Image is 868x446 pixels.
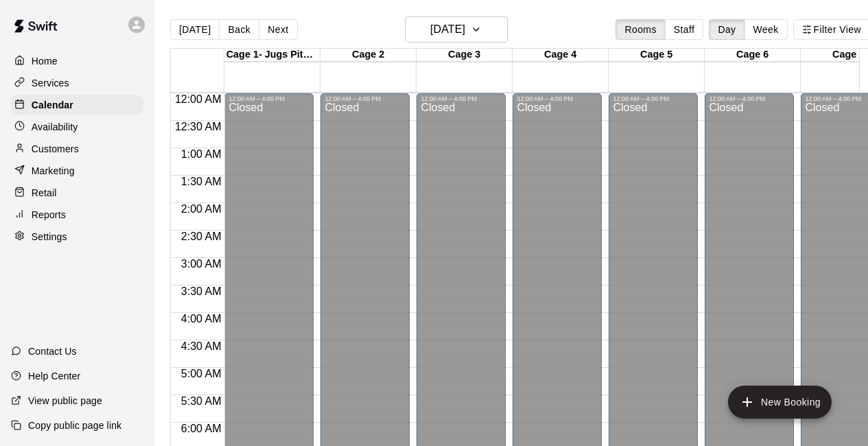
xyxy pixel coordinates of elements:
div: 12:00 AM – 4:00 PM [613,95,694,102]
div: Cage 4 [513,49,609,62]
a: Customers [11,139,143,159]
span: 1:30 AM [178,176,225,187]
span: 1:00 AM [178,148,225,160]
p: View public page [28,394,102,408]
div: Cage 3 [417,49,513,62]
p: Customers [32,142,79,156]
span: 2:00 AM [178,203,225,215]
button: Rooms [615,19,665,40]
a: Calendar [11,95,143,115]
span: 2:30 AM [178,231,225,242]
button: add [728,386,832,419]
div: 12:00 AM – 4:00 PM [421,95,502,102]
p: Copy public page link [28,419,121,432]
button: Next [259,19,297,40]
div: Cage 6 [705,49,801,62]
a: Availability [11,117,143,137]
div: Cage 1- Jugs Pitching Machine add on available for $10 [224,49,320,62]
a: Marketing [11,161,143,181]
p: Marketing [32,164,75,178]
p: Help Center [28,369,80,383]
div: 12:00 AM – 4:00 PM [709,95,790,102]
span: 3:30 AM [178,285,225,297]
p: Settings [32,230,67,244]
div: 12:00 AM – 4:00 PM [228,95,309,102]
h6: [DATE] [430,20,465,39]
div: 12:00 AM – 4:00 PM [517,95,598,102]
button: [DATE] [405,16,508,43]
a: Retail [11,183,143,203]
button: Week [744,19,788,40]
button: Day [709,19,744,40]
a: Reports [11,204,143,225]
div: Cage 5 [609,49,705,62]
span: 4:30 AM [178,340,225,352]
p: Calendar [32,98,73,112]
a: Settings [11,226,143,247]
p: Contact Us [28,344,77,358]
button: Back [219,19,259,40]
a: Services [11,73,143,93]
p: Services [32,76,69,90]
p: Retail [32,186,57,200]
p: Availability [32,120,78,134]
button: [DATE] [170,19,220,40]
span: 5:30 AM [178,395,225,407]
span: 4:00 AM [178,313,225,325]
button: Staff [665,19,704,40]
span: 5:00 AM [178,368,225,379]
span: 12:00 AM [172,93,225,105]
div: 12:00 AM – 4:00 PM [325,95,406,102]
span: 3:00 AM [178,258,225,270]
span: 6:00 AM [178,423,225,434]
p: Reports [32,208,66,222]
p: Home [32,54,58,68]
a: Home [11,51,143,71]
span: 12:30 AM [172,121,225,132]
div: Cage 2 [320,49,417,62]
